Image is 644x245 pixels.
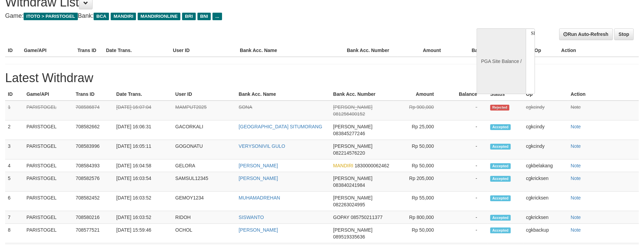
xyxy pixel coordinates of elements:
td: RIDOH [173,211,236,224]
td: - [444,224,488,243]
a: Note [571,104,581,110]
td: cgkbelakang [523,159,568,172]
th: Date Trans. [103,44,170,57]
span: 081256400152 [333,111,365,117]
th: Balance [451,44,501,57]
span: Accepted [490,215,511,221]
td: GEMOY1234 [173,192,236,211]
th: Trans ID [73,88,113,101]
span: 083845277246 [333,131,365,136]
span: MANDIRIONLINE [138,13,180,20]
th: Amount [398,44,451,57]
div: PGA Site Balance / [477,28,526,94]
th: Op [523,88,568,101]
span: [PERSON_NAME] [333,227,372,233]
span: Accepted [490,228,511,233]
span: 1830000062462 [355,163,389,168]
th: Bank Acc. Number [344,44,398,57]
td: 1 [5,101,24,120]
th: Action [568,88,639,101]
td: [DATE] 16:07:04 [113,101,173,120]
td: cgkcindy [523,101,568,120]
td: Rp 50,000 [393,224,444,243]
th: Bank Acc. Name [237,44,344,57]
span: [PERSON_NAME] [333,124,372,129]
td: [DATE] 16:03:54 [113,172,173,192]
span: Accepted [490,144,511,150]
span: [PERSON_NAME] [333,195,372,201]
td: Rp 800,000 [393,211,444,224]
th: User ID [173,88,236,101]
span: MANDIRI [111,13,136,20]
td: 6 [5,192,24,211]
td: cgkcindy [523,140,568,159]
th: Bank Acc. Name [236,88,330,101]
td: 708580216 [73,211,113,224]
span: Accepted [490,163,511,169]
span: [PERSON_NAME] [333,176,372,181]
a: Note [571,176,581,181]
td: - [444,211,488,224]
td: cgkricksen [523,211,568,224]
td: PARISTOGEL [24,192,73,211]
td: Rp 900,000 [393,101,444,120]
span: Rejected [490,105,509,111]
a: Note [571,143,581,149]
td: [DATE] 16:04:58 [113,159,173,172]
th: Game/API [21,44,75,57]
td: Rp 50,000 [393,140,444,159]
th: Amount [393,88,444,101]
td: - [444,120,488,140]
a: Run Auto-Refresh [559,28,613,40]
a: [PERSON_NAME] [239,163,278,168]
a: SISWANTO [239,215,264,220]
td: PARISTOGEL [24,211,73,224]
td: 4 [5,159,24,172]
td: 7 [5,211,24,224]
th: Status [488,88,523,101]
th: Balance [444,88,488,101]
a: [PERSON_NAME] [239,227,278,233]
a: SONA [239,104,252,110]
span: ITOTO > PARISTOGEL [24,13,78,20]
a: VERYSONIVIL GULO [239,143,285,149]
td: Rp 25,000 [393,120,444,140]
th: Action [559,44,639,57]
a: [GEOGRAPHIC_DATA] SITUMORANG [239,124,323,129]
td: - [444,192,488,211]
h1: Latest Withdraw [5,71,639,85]
td: 5 [5,172,24,192]
a: Note [571,163,581,168]
span: 082263024995 [333,202,365,207]
td: [DATE] 16:03:52 [113,192,173,211]
h4: Game: Bank: [5,13,423,20]
td: MAMPUT2025 [173,101,236,120]
th: Date Trans. [113,88,173,101]
a: Stop [614,28,634,40]
td: 708582576 [73,172,113,192]
th: Bank Acc. Number [330,88,393,101]
td: PARISTOGEL [24,224,73,243]
td: 2 [5,120,24,140]
td: OCHOL [173,224,236,243]
a: Note [571,124,581,129]
td: - [444,140,488,159]
td: cgkbackup [523,224,568,243]
td: 8 [5,224,24,243]
td: PARISTOGEL [24,101,73,120]
td: [DATE] 16:03:52 [113,211,173,224]
td: - [444,159,488,172]
a: Note [571,195,581,201]
th: Trans ID [75,44,104,57]
td: GACORKALI [173,120,236,140]
th: Op [532,44,559,57]
td: cgkricksen [523,192,568,211]
td: Rp 50,000 [393,159,444,172]
span: Accepted [490,124,511,130]
a: [PERSON_NAME] [239,176,278,181]
td: Rp 205,000 [393,172,444,192]
a: MUHAMADREHAN [239,195,280,201]
span: BRI [182,13,195,20]
td: 708582452 [73,192,113,211]
td: GOGONATU [173,140,236,159]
